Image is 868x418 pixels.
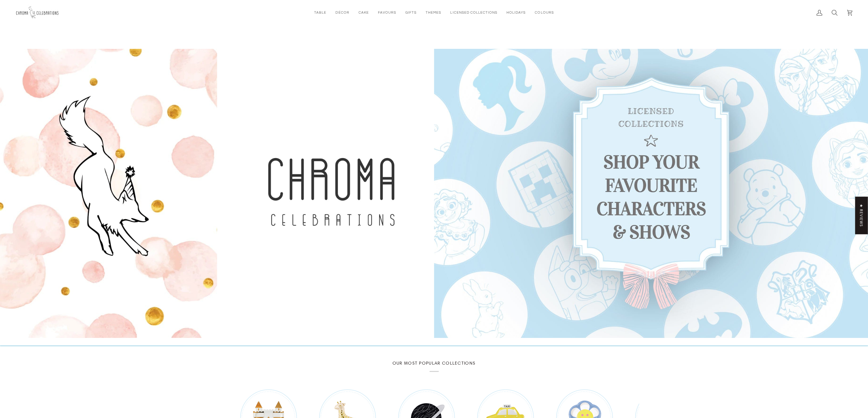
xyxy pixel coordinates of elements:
span: Décor [335,10,349,15]
span: Holidays [506,10,526,15]
img: Chroma Celebrations [15,5,61,21]
span: Favours [378,10,396,15]
span: Licensed Collections [450,10,497,15]
span: Gifts [405,10,417,15]
span: Colours [535,10,554,15]
h2: Our Most Popular Collections [229,360,639,372]
span: Themes [426,10,441,15]
span: Cake [359,10,369,15]
span: Table [314,10,326,15]
div: Click to open Judge.me floating reviews tab [855,197,868,234]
